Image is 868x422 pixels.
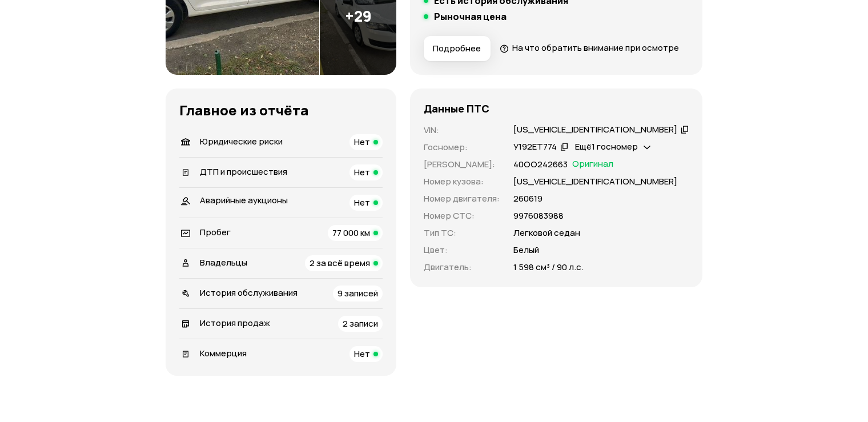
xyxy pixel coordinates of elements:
[200,256,247,268] span: Владельцы
[513,261,584,274] p: 1 598 см³ / 90 л.с.
[500,42,679,54] a: На что обратить внимание при осмотре
[424,102,489,115] h4: Данные ПТС
[513,158,568,171] p: 40ОО242663
[337,287,378,299] span: 9 записей
[513,244,539,256] p: Белый
[424,244,500,256] p: Цвет :
[332,227,370,239] span: 77 000 км
[513,227,580,239] p: Легковой седан
[424,141,500,154] p: Госномер :
[424,175,500,188] p: Номер кузова :
[200,166,287,178] span: ДТП и происшествия
[575,140,638,152] span: Ещё 1 госномер
[424,210,500,222] p: Номер СТС :
[200,347,247,359] span: Коммерция
[433,43,481,54] span: Подробнее
[310,257,370,269] span: 2 за всё время
[200,287,298,299] span: История обслуживания
[424,36,491,61] button: Подробнее
[424,124,500,136] p: VIN :
[513,192,542,205] p: 260619
[434,11,507,22] h5: Рыночная цена
[513,210,564,222] p: 9976083988
[200,317,270,329] span: История продаж
[513,124,677,136] div: [US_VEHICLE_IDENTIFICATION_NUMBER]
[354,136,370,148] span: Нет
[354,348,370,360] span: Нет
[424,192,500,205] p: Номер двигателя :
[513,175,677,188] p: [US_VEHICLE_IDENTIFICATION_NUMBER]
[200,135,283,147] span: Юридические риски
[354,196,370,208] span: Нет
[572,158,613,171] span: Оригинал
[200,194,288,206] span: Аварийные аукционы
[343,317,378,329] span: 2 записи
[354,166,370,178] span: Нет
[424,261,500,274] p: Двигатель :
[513,141,557,153] div: У192ЕТ774
[424,227,500,239] p: Тип ТС :
[424,158,500,171] p: [PERSON_NAME] :
[200,226,231,238] span: Пробег
[512,42,679,54] span: На что обратить внимание при осмотре
[179,102,383,118] h3: Главное из отчёта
